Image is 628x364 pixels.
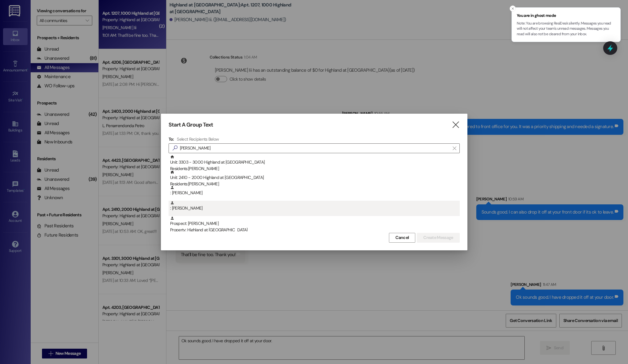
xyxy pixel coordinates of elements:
div: Prospect: [PERSON_NAME]Property: Highland at [GEOGRAPHIC_DATA] [169,216,460,231]
p: Note: You are browsing ResiDesk silently. Messages you read will not affect your team's unread me... [517,21,615,37]
span: Cancel [395,234,409,241]
input: Search for any contact or apartment [180,144,450,153]
div: Unit: 3303 - 3000 Highland at [GEOGRAPHIC_DATA]Residents:[PERSON_NAME] [169,155,460,170]
div: Residents: [PERSON_NAME] [170,181,460,187]
div: : [PERSON_NAME] [169,201,460,216]
h3: To: [169,136,174,142]
div: : [PERSON_NAME] [170,185,460,196]
div: Residents: [PERSON_NAME] [170,165,460,172]
span: Create Message [423,234,453,241]
button: Close toast [510,6,516,12]
div: Unit: 2410 - 2000 Highland at [GEOGRAPHIC_DATA]Residents:[PERSON_NAME] [169,170,460,185]
i:  [453,146,456,151]
h3: Start A Group Text [169,121,213,128]
button: Cancel [389,233,415,243]
div: Unit: 3303 - 3000 Highland at [GEOGRAPHIC_DATA] [170,155,460,172]
div: Prospect: [PERSON_NAME] [170,216,460,233]
div: : [PERSON_NAME] [169,185,460,201]
span: You are in ghost mode [517,13,615,19]
div: : [PERSON_NAME] [170,201,460,211]
i:  [170,145,180,151]
div: Property: Highland at [GEOGRAPHIC_DATA] [170,227,460,233]
i:  [451,122,460,128]
h4: Select Recipients Below [177,136,219,142]
button: Clear text [450,144,459,153]
div: Unit: 2410 - 2000 Highland at [GEOGRAPHIC_DATA] [170,170,460,188]
button: Create Message [417,233,459,243]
